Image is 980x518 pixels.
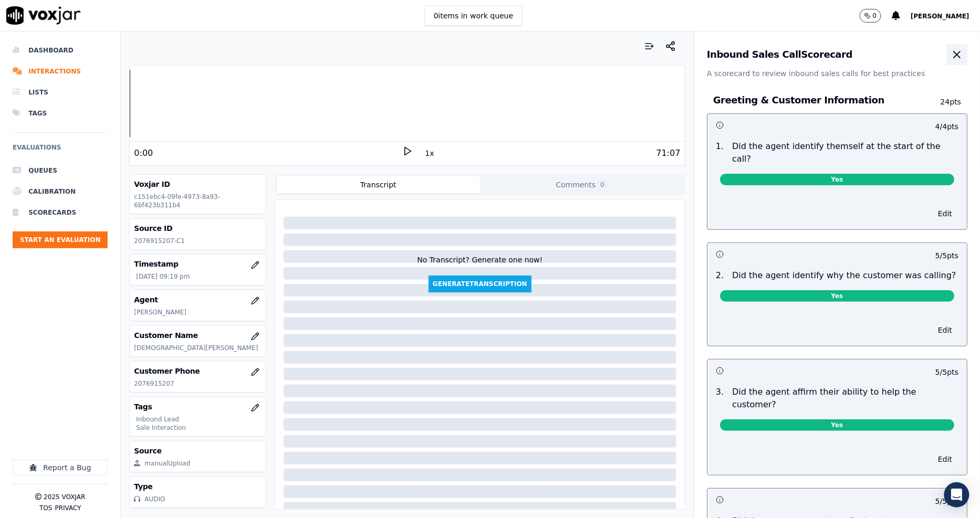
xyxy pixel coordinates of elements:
[932,206,958,221] button: Edit
[13,82,108,103] a: Lists
[935,496,958,506] p: 5 / 5 pts
[144,459,190,468] div: manualUpload
[134,237,262,245] p: 2076915207-C1
[932,323,958,337] button: Edit
[13,160,108,181] a: Queues
[134,330,262,341] h3: Customer Name
[720,290,954,302] span: Yes
[134,193,262,209] p: c151ebc4-09fe-4973-8a93-6bf423b311b4
[134,294,262,305] h3: Agent
[720,174,954,185] span: Yes
[935,367,958,377] p: 5 / 5 pts
[6,6,81,25] img: voxjar logo
[134,446,262,456] h3: Source
[13,61,108,82] a: Interactions
[712,140,728,165] p: 1 .
[134,344,262,352] p: [DEMOGRAPHIC_DATA][PERSON_NAME]
[712,386,728,411] p: 3 .
[134,147,153,160] div: 0:00
[136,272,262,281] p: [DATE] 09:19 pm
[134,401,262,412] h3: Tags
[860,9,892,23] button: 0
[417,255,543,276] div: No Transcript? Generate one now!
[13,231,108,248] button: Start an Evaluation
[732,140,958,165] p: Did the agent identify themself at the start of the call?
[425,6,523,26] button: 0items in work queue
[44,493,85,501] p: 2025 Voxjar
[873,12,877,20] p: 0
[911,13,969,20] span: [PERSON_NAME]
[134,223,262,234] h3: Source ID
[55,504,81,512] button: Privacy
[932,452,958,467] button: Edit
[732,386,958,411] p: Did the agent affirm their ability to help the customer?
[860,9,882,23] button: 0
[911,9,980,22] button: [PERSON_NAME]
[13,40,108,61] a: Dashboard
[712,269,728,282] p: 2 .
[935,121,958,132] p: 4 / 4 pts
[598,180,607,189] span: 0
[656,147,681,160] div: 71:07
[732,269,956,282] p: Did the agent identify why the customer was calling?
[423,146,436,161] button: 1x
[13,181,108,202] a: Calibration
[429,276,531,292] button: GenerateTranscription
[944,482,969,508] div: Open Intercom Messenger
[707,68,967,79] p: A scorecard to review inbound sales calls for best practices
[480,176,683,193] button: Comments
[13,202,108,223] a: Scorecards
[13,103,108,124] a: Tags
[13,460,108,475] button: Report a Bug
[134,379,262,388] p: 2076915207
[134,308,262,316] p: [PERSON_NAME]
[277,176,480,193] button: Transcript
[935,250,958,261] p: 5 / 5 pts
[720,419,954,431] span: Yes
[134,179,262,189] h3: Voxjar ID
[134,481,262,492] h3: Type
[134,366,262,376] h3: Customer Phone
[13,141,108,160] h6: Evaluations
[136,415,262,424] p: Inbound Lead
[144,495,165,503] div: AUDIO
[713,93,920,107] h3: Greeting & Customer Information
[136,424,262,432] p: Sale Interaction
[134,259,262,269] h3: Timestamp
[39,504,52,512] button: TOS
[707,50,852,59] h3: Inbound Sales Call Scorecard
[920,97,961,107] p: 24 pts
